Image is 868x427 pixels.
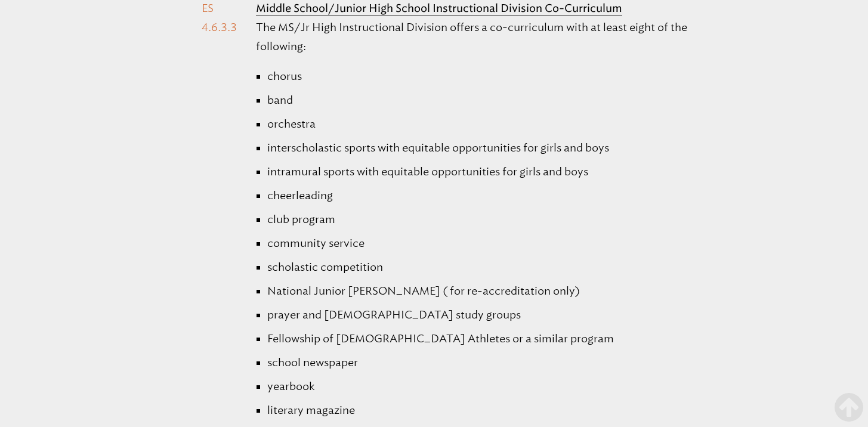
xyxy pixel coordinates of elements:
li: scholastic competition [267,258,745,277]
li: orchestra [267,115,745,134]
li: literary magazine [267,401,745,420]
li: intramural sports with equitable opportunities for girls and boys [267,162,745,181]
li: community service [267,234,745,253]
li: school newspaper [267,353,745,372]
li: chorus [267,67,745,86]
li: National Junior [PERSON_NAME] ( for re-accreditation only) [267,281,745,301]
li: prayer and [DEMOGRAPHIC_DATA] study groups [267,305,745,324]
p: The MS/Jr High Instructional Division offers a co-curriculum with at least eight of the following: [256,18,720,56]
li: band [267,91,745,110]
li: cheerleading [267,186,745,205]
li: Fellowship of [DEMOGRAPHIC_DATA] Athletes or a similar program [267,329,745,348]
li: interscholastic sports with equitable opportunities for girls and boys [267,138,745,157]
li: yearbook [267,377,745,396]
li: club program [267,210,745,229]
b: Middle School/Junior High School Instructional Division Co-Curriculum [256,2,622,15]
